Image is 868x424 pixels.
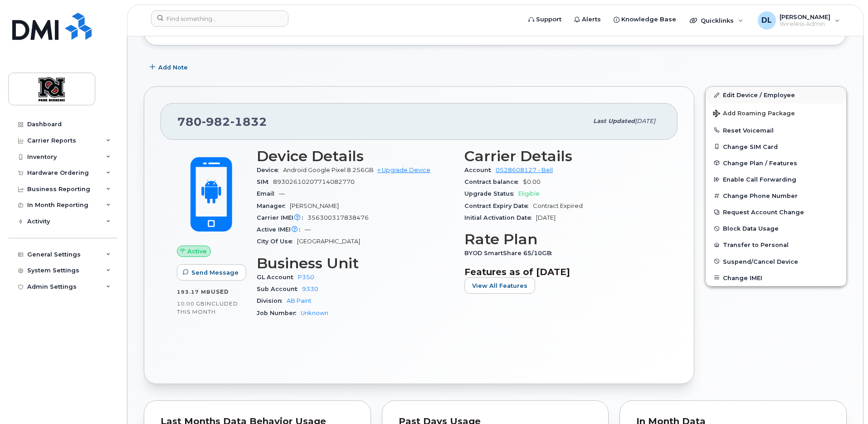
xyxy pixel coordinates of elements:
h3: Carrier Details [464,148,661,164]
h3: Rate Plan [464,231,661,247]
div: Quicklinks [683,11,750,30]
span: Initial Activation Date [464,214,536,221]
span: SIM [257,178,273,185]
span: Active [187,247,207,256]
button: Enable Call Forwarding [706,171,846,187]
button: Transfer to Personal [706,237,846,253]
span: Add Roaming Package [713,110,795,118]
span: Contract balance [464,178,523,185]
h3: Business Unit [257,255,454,271]
span: Wireless Admin [780,20,830,28]
span: Android Google Pixel 8 256GB [283,167,374,173]
span: Sub Account [257,286,302,292]
span: Contract Expiry Date [464,202,533,209]
span: Last updated [593,118,635,124]
button: Add Roaming Package [706,104,846,122]
span: Device [257,167,283,173]
a: Edit Device / Employee [706,87,846,103]
button: Suspend/Cancel Device [706,253,846,270]
span: Active IMEI [257,226,305,233]
a: Support [522,10,568,29]
button: Change IMEI [706,270,846,286]
span: Upgrade Status [464,190,518,197]
button: View All Features [464,277,535,294]
h3: Device Details [257,148,454,164]
span: used [211,288,229,295]
span: GL Account [257,274,298,281]
button: Change Phone Number [706,187,846,204]
span: Suspend/Cancel Device [723,258,798,265]
span: Support [536,15,561,24]
span: — [305,226,311,233]
iframe: Messenger Launcher [829,385,861,417]
span: 10.00 GB [177,301,205,307]
span: BYOD SmartShare 65/10GB [464,250,556,256]
button: Reset Voicemail [706,122,846,138]
span: Email [257,190,279,197]
span: Change Plan / Features [723,159,797,166]
span: Enable Call Forwarding [723,176,796,183]
span: City Of Use [257,238,297,245]
span: [GEOGRAPHIC_DATA] [297,238,360,245]
a: + Upgrade Device [377,167,430,173]
span: Eligible [518,190,540,197]
div: Dennis Luong [751,11,846,30]
h3: Features as of [DATE] [464,266,661,277]
span: — [279,190,285,197]
span: DL [761,15,772,26]
span: 982 [202,115,230,128]
span: Add Note [158,63,188,72]
a: 0528608127 - Bell [496,167,553,173]
span: Job Number [257,310,301,316]
span: 89302610207714082770 [273,178,355,185]
span: 193.17 MB [177,289,211,295]
a: Unknown [301,310,328,316]
span: 356300317838476 [307,214,369,221]
span: Alerts [582,15,601,24]
span: Knowledge Base [621,15,676,24]
button: Request Account Change [706,204,846,220]
span: 780 [177,115,267,128]
a: P350 [298,274,314,281]
a: Knowledge Base [607,10,683,29]
input: Find something... [151,10,288,27]
a: AB Paint [287,297,312,304]
span: Carrier IMEI [257,214,307,221]
span: Send Message [191,268,239,277]
span: [DATE] [635,118,655,124]
span: [PERSON_NAME] [290,202,339,209]
button: Block Data Usage [706,220,846,237]
a: Alerts [568,10,607,29]
span: Manager [257,202,290,209]
span: Contract Expired [533,202,583,209]
button: Add Note [144,59,195,75]
span: $0.00 [523,178,541,185]
button: Send Message [177,264,246,281]
span: View All Features [472,281,527,290]
span: Division [257,297,287,304]
span: included this month [177,300,238,315]
a: 9330 [302,286,318,292]
button: Change Plan / Features [706,155,846,171]
span: Quicklinks [701,17,734,24]
span: 1832 [230,115,267,128]
button: Change SIM Card [706,138,846,155]
span: Account [464,167,496,173]
span: [DATE] [536,214,556,221]
span: [PERSON_NAME] [780,13,830,20]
